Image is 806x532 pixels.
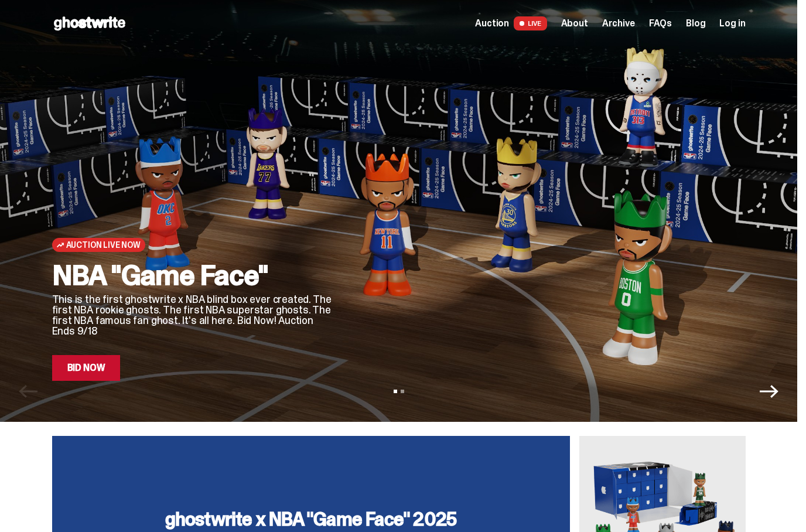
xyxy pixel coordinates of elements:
span: Auction Live Now [66,240,141,250]
span: Auction [475,19,509,28]
a: Blog [686,19,705,28]
a: Archive [602,19,635,28]
a: Bid Now [52,355,121,381]
a: About [561,19,588,28]
button: Next [760,382,778,401]
span: LIVE [514,16,547,30]
button: View slide 2 [401,390,404,393]
h2: NBA "Game Face" [52,261,333,289]
h3: ghostwrite x NBA "Game Face" 2025 [165,510,457,528]
a: Log in [719,19,745,28]
p: This is the first ghostwrite x NBA blind box ever created. The first NBA rookie ghosts. The first... [52,294,333,336]
button: View slide 1 [394,390,397,393]
a: Auction LIVE [475,16,547,30]
a: FAQs [649,19,672,28]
